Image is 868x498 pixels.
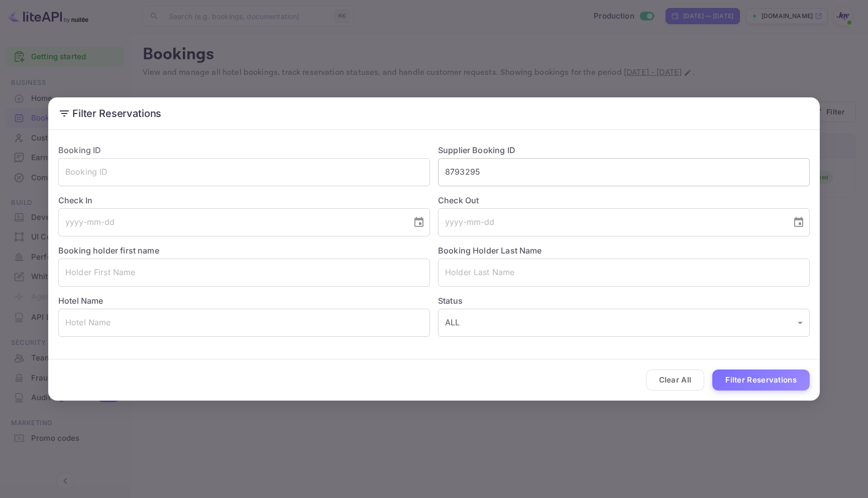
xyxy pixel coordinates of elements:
label: Check Out [438,194,810,206]
h2: Filter Reservations [48,97,820,130]
label: Check In [58,194,430,206]
input: Supplier Booking ID [438,158,810,186]
input: Holder First Name [58,259,430,287]
label: Booking ID [58,145,101,155]
label: Booking Holder Last Name [438,245,542,256]
div: ALL [438,309,810,337]
input: Holder Last Name [438,259,810,287]
label: Status [438,295,810,307]
button: Choose date [409,212,429,232]
input: Booking ID [58,158,430,186]
label: Hotel Name [58,296,103,306]
input: yyyy-mm-dd [58,208,405,236]
label: Supplier Booking ID [438,145,515,155]
button: Choose date [789,212,809,232]
button: Clear All [646,369,705,391]
input: yyyy-mm-dd [438,208,785,236]
input: Hotel Name [58,309,430,337]
button: Filter Reservations [712,369,810,391]
label: Booking holder first name [58,245,159,256]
